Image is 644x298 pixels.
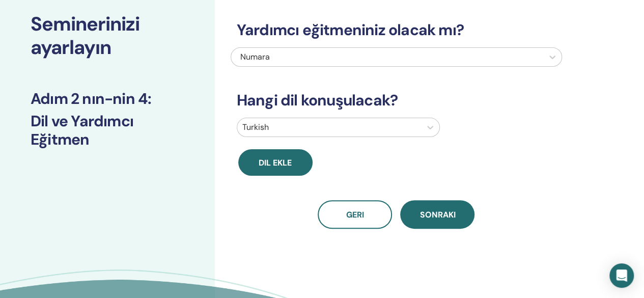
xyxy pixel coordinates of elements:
span: Sonraki [419,209,455,220]
h3: Hangi dil konuşulacak? [231,91,562,110]
h2: Seminerinizi ayarlayın [31,13,184,59]
button: Geri [318,200,392,229]
h3: Dil ve Yardımcı Eğitmen [31,112,184,149]
h3: Adım 2 nın-nin 4 : [31,90,184,108]
div: Open Intercom Messenger [609,263,634,288]
button: Dil ekle [238,149,313,176]
button: Sonraki [400,200,474,229]
span: Numara [240,51,270,62]
h3: Yardımcı eğitmeniniz olacak mı? [231,21,562,39]
span: Geri [346,209,364,220]
span: Dil ekle [259,157,292,168]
